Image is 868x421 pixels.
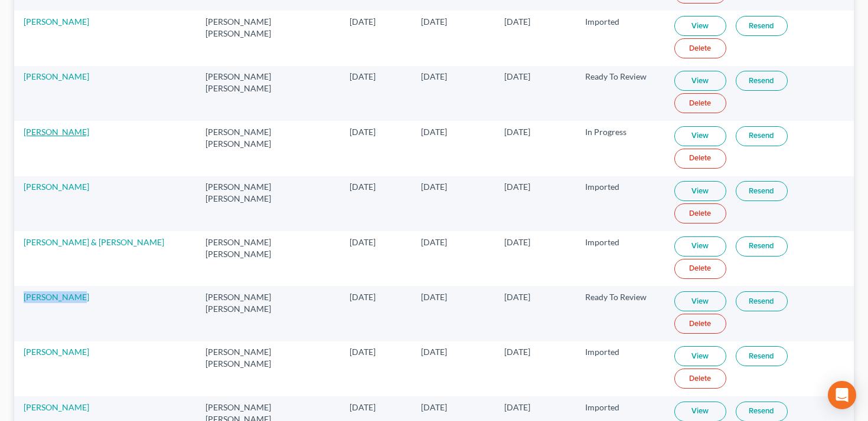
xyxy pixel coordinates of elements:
[674,71,726,91] a: View
[24,347,89,357] a: [PERSON_NAME]
[576,176,664,231] td: Imported
[736,126,788,146] a: Resend
[24,182,89,192] a: [PERSON_NAME]
[24,402,89,412] a: [PERSON_NAME]
[350,237,376,247] span: [DATE]
[350,71,376,81] span: [DATE]
[421,402,447,412] span: [DATE]
[504,292,530,302] span: [DATE]
[576,121,664,176] td: In Progress
[674,346,726,366] a: View
[421,17,447,27] span: [DATE]
[504,347,530,357] span: [DATE]
[350,347,376,357] span: [DATE]
[736,346,788,366] a: Resend
[196,231,340,286] td: [PERSON_NAME] [PERSON_NAME]
[504,71,530,81] span: [DATE]
[24,71,89,81] a: [PERSON_NAME]
[24,292,89,302] a: [PERSON_NAME]
[828,381,856,409] div: Open Intercom Messenger
[674,93,726,113] a: Delete
[736,181,788,201] a: Resend
[196,11,340,65] td: [PERSON_NAME] [PERSON_NAME]
[736,71,788,91] a: Resend
[736,16,788,36] a: Resend
[504,237,530,247] span: [DATE]
[421,347,447,357] span: [DATE]
[196,121,340,176] td: [PERSON_NAME] [PERSON_NAME]
[674,38,726,58] a: Delete
[674,16,726,36] a: View
[504,17,530,27] span: [DATE]
[504,402,530,412] span: [DATE]
[674,236,726,256] a: View
[576,341,664,396] td: Imported
[350,127,376,137] span: [DATE]
[196,176,340,231] td: [PERSON_NAME] [PERSON_NAME]
[196,286,340,341] td: [PERSON_NAME] [PERSON_NAME]
[504,127,530,137] span: [DATE]
[24,17,89,27] a: [PERSON_NAME]
[674,369,726,389] a: Delete
[736,291,788,311] a: Resend
[421,71,447,81] span: [DATE]
[350,17,376,27] span: [DATE]
[421,182,447,192] span: [DATE]
[576,66,664,121] td: Ready To Review
[576,231,664,286] td: Imported
[674,291,726,311] a: View
[196,341,340,396] td: [PERSON_NAME] [PERSON_NAME]
[421,237,447,247] span: [DATE]
[504,182,530,192] span: [DATE]
[674,203,726,223] a: Delete
[576,11,664,65] td: Imported
[24,237,164,247] a: [PERSON_NAME] & [PERSON_NAME]
[350,292,376,302] span: [DATE]
[674,149,726,169] a: Delete
[576,286,664,341] td: Ready To Review
[350,402,376,412] span: [DATE]
[196,66,340,121] td: [PERSON_NAME] [PERSON_NAME]
[674,126,726,146] a: View
[421,127,447,137] span: [DATE]
[350,182,376,192] span: [DATE]
[24,127,89,137] a: [PERSON_NAME]
[674,259,726,279] a: Delete
[674,314,726,334] a: Delete
[736,236,788,256] a: Resend
[674,181,726,201] a: View
[421,292,447,302] span: [DATE]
